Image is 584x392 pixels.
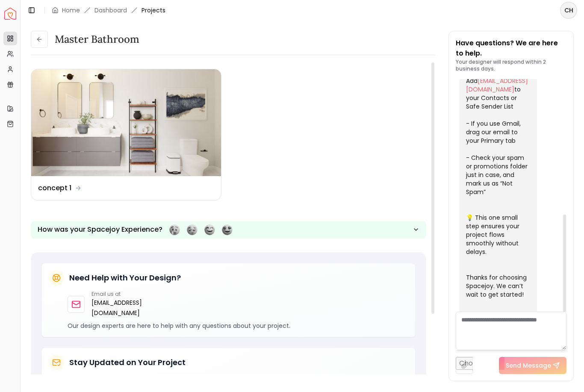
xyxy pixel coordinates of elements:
[4,8,16,20] img: Spacejoy Logo
[91,298,142,318] a: [EMAIL_ADDRESS][DOMAIN_NAME]
[69,357,186,368] h5: Stay Updated on Your Project
[68,321,408,330] p: Our design experts are here to help with any questions about your project.
[31,221,426,239] button: How was your Spacejoy Experience?Feeling terribleFeeling badFeeling goodFeeling awesome
[31,69,221,200] a: concept 1concept 1
[94,6,127,15] a: Dashboard
[31,69,221,176] img: concept 1
[52,6,165,15] nav: breadcrumb
[142,6,165,15] span: Projects
[38,183,71,193] dd: concept 1
[69,272,181,284] h5: Need Help with Your Design?
[55,32,139,46] h3: Master Bathroom
[456,59,567,72] p: Your designer will respond within 2 business days.
[62,6,80,15] a: Home
[560,2,577,19] button: CH
[561,3,576,18] span: CH
[38,224,162,235] p: How was your Spacejoy Experience?
[456,38,567,59] p: Have questions? We are here to help.
[91,291,142,298] p: Email us at
[4,8,16,20] a: Spacejoy
[466,77,528,94] a: [EMAIL_ADDRESS][DOMAIN_NAME]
